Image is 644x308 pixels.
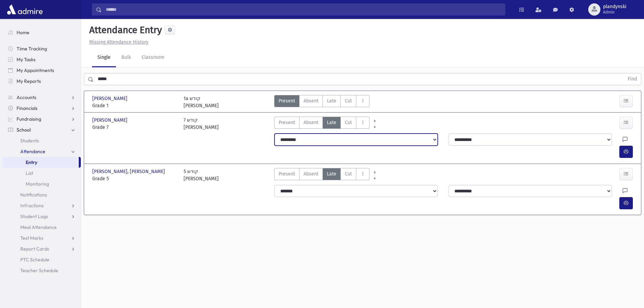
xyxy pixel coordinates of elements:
a: Students [3,135,81,146]
a: Attendance [3,146,81,157]
span: Present [279,170,295,177]
div: 1a קודש [PERSON_NAME] [184,95,219,109]
a: Fundraising [3,114,81,124]
span: Teacher Schedule [20,267,58,274]
a: Bulk [116,48,136,67]
a: Test Marks [3,233,81,243]
span: plandynski [603,4,626,9]
span: Report Cards [20,246,49,252]
h5: Attendance Entry [87,24,162,36]
a: Home [3,27,81,38]
span: Present [279,97,295,104]
span: Test Marks [20,235,43,241]
a: My Appointments [3,65,81,76]
span: Meal Attendance [20,224,57,230]
a: Report Cards [3,243,81,254]
span: Absent [304,97,318,104]
span: My Tasks [17,56,35,63]
a: My Tasks [3,54,81,65]
span: Fundraising [17,116,41,122]
div: 5 קודש [PERSON_NAME] [184,168,219,182]
span: Admin [603,9,626,15]
button: Find [624,73,641,85]
span: School [17,127,31,133]
a: Missing Attendance History [87,39,148,45]
span: Attendance [20,148,45,155]
span: Student Logs [20,213,48,219]
a: Accounts [3,92,81,103]
a: Entry [3,157,79,168]
div: 7 קודש [PERSON_NAME] [184,117,219,131]
a: Financials [3,103,81,114]
a: My Reports [3,76,81,87]
span: Grade 7 [92,124,177,131]
div: AttTypes [274,95,369,109]
span: Absent [304,170,318,177]
span: Grade 5 [92,175,177,182]
a: Meal Attendance [3,222,81,233]
span: Late [327,97,336,104]
a: Teacher Schedule [3,265,81,276]
span: Notifications [20,192,47,198]
span: My Appointments [17,67,54,73]
u: Missing Attendance History [89,39,148,45]
span: Late [327,119,336,126]
span: Home [17,29,29,35]
a: Single [92,48,116,67]
span: Students [20,138,39,144]
div: AttTypes [274,117,369,131]
span: Present [279,119,295,126]
span: Grade 1 [92,102,177,109]
span: Accounts [17,94,36,100]
a: List [3,168,81,179]
span: Monitoring [26,181,49,187]
span: Time Tracking [17,46,47,52]
span: Cut [345,170,352,177]
a: PTC Schedule [3,254,81,265]
a: Student Logs [3,211,81,222]
img: AdmirePro [5,3,44,16]
span: [PERSON_NAME] [92,117,129,124]
span: Cut [345,119,352,126]
a: Time Tracking [3,43,81,54]
div: AttTypes [274,168,369,182]
span: [PERSON_NAME], [PERSON_NAME] [92,168,166,175]
span: Late [327,170,336,177]
a: Infractions [3,200,81,211]
span: [PERSON_NAME] [92,95,129,102]
span: List [26,170,33,176]
a: Notifications [3,189,81,200]
span: PTC Schedule [20,257,49,263]
span: Cut [345,97,352,104]
a: Classroom [136,48,170,67]
span: Infractions [20,203,44,209]
span: My Reports [17,78,41,84]
span: Absent [304,119,318,126]
span: Financials [17,105,38,111]
span: Entry [26,159,37,165]
input: Search [102,3,505,16]
a: School [3,124,81,135]
a: Monitoring [3,179,81,189]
